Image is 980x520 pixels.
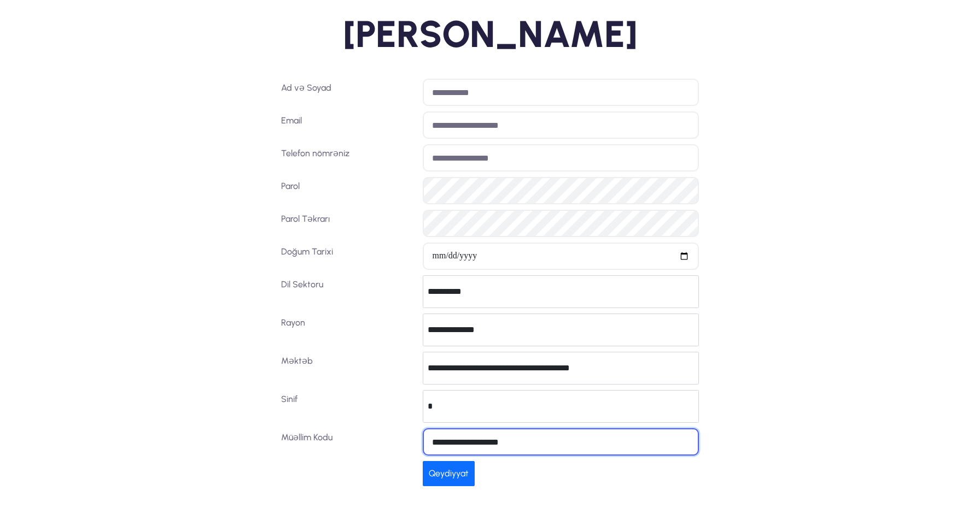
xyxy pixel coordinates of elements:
[174,11,806,57] h2: [PERSON_NAME]
[277,428,419,456] label: Müəllim Kodu
[277,243,419,270] label: Doğum Tarixi
[423,461,475,486] button: Qeydiyyat
[277,210,419,237] label: Parol Təkrarı
[277,314,419,346] label: Rayon
[277,111,419,139] label: Email
[277,352,419,385] label: Məktəb
[277,390,419,423] label: Sinif
[277,144,419,172] label: Telefon nömrəniz
[277,177,419,204] label: Parol
[277,79,419,106] label: Ad və Soyad
[277,275,419,308] label: Dil Sektoru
